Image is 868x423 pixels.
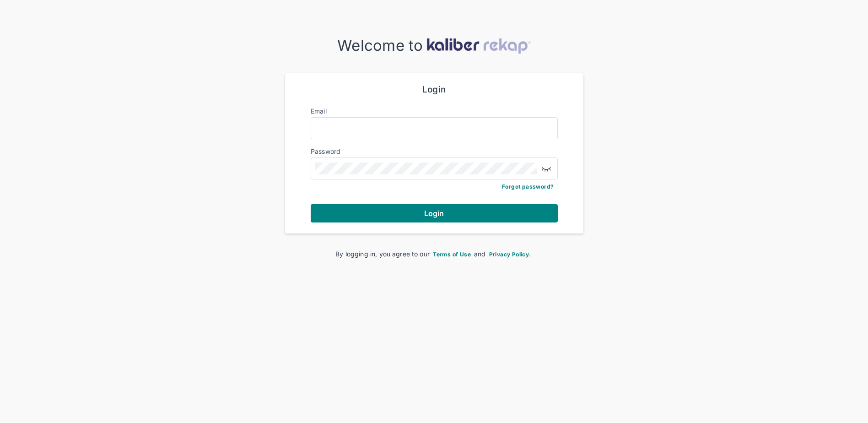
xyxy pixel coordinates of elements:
[541,163,552,174] img: eye-closed.fa43b6e4.svg
[311,147,341,155] label: Password
[300,249,569,259] div: By logging in, you agree to our and
[424,209,444,218] span: Login
[433,251,471,258] span: Terms of Use
[431,250,472,258] a: Terms of Use
[489,251,531,258] span: Privacy Policy.
[311,84,558,95] div: Login
[502,183,554,190] a: Forgot password?
[488,250,533,258] a: Privacy Policy.
[311,107,327,115] label: Email
[311,204,558,222] button: Login
[426,38,531,54] img: kaliber-logo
